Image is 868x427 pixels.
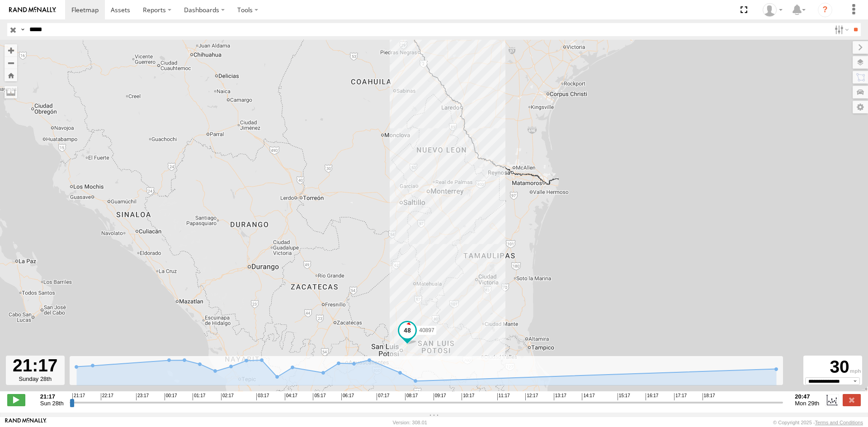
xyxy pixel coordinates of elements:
img: rand-logo.svg [9,7,56,13]
span: 16:17 [646,393,658,400]
a: Visit our Website [5,418,47,427]
span: 03:17 [256,393,269,400]
strong: 21:17 [40,393,64,400]
span: 13:17 [554,393,566,400]
span: 10:17 [462,393,474,400]
label: Measure [5,86,17,99]
a: Terms and Conditions [815,420,863,425]
label: Map Settings [853,101,868,113]
span: 01:17 [193,393,205,400]
i: ? [818,3,832,17]
span: 17:17 [674,393,687,400]
span: 12:17 [525,393,538,400]
span: 07:17 [377,393,389,400]
span: Mon 29th Sep 2025 [795,400,819,407]
button: Zoom out [5,56,17,69]
span: 00:17 [165,393,177,400]
span: 05:17 [313,393,325,400]
span: 11:17 [497,393,510,400]
div: Version: 308.01 [393,420,427,425]
strong: 20:47 [795,393,819,400]
label: Search Query [19,23,26,36]
div: © Copyright 2025 - [773,420,863,425]
span: 14:17 [582,393,594,400]
span: Sun 28th Sep 2025 [40,400,64,407]
label: Search Filter Options [831,23,850,36]
div: 30 [805,357,861,377]
span: 02:17 [221,393,234,400]
button: Zoom Home [5,69,17,81]
label: Close [843,394,861,406]
span: 22:17 [101,393,113,400]
span: 40897 [419,327,434,333]
span: 15:17 [618,393,630,400]
span: 08:17 [405,393,418,400]
span: 09:17 [434,393,446,400]
span: 23:17 [136,393,149,400]
span: 21:17 [72,393,85,400]
span: 04:17 [285,393,297,400]
div: Ryan Roxas [759,3,786,17]
span: 06:17 [341,393,354,400]
label: Play/Stop [7,394,25,406]
span: 18:17 [703,393,715,400]
button: Zoom in [5,44,17,56]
